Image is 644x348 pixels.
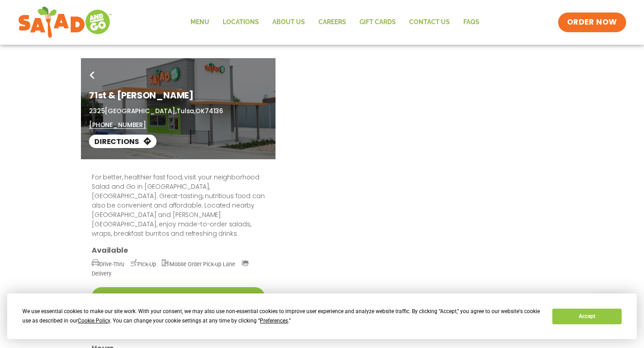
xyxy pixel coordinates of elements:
button: Accept [552,309,621,324]
a: About Us [266,12,312,33]
span: Cookie Policy [78,318,110,324]
a: Directions [89,135,157,148]
span: Tulsa, [177,106,195,115]
h3: Available [92,246,265,255]
a: FAQs [457,12,486,33]
div: Cookie Consent Prompt [7,293,637,339]
a: Careers [312,12,353,33]
div: We use essential cookies to make our site work. With your consent, we may also use non-essential ... [22,307,542,326]
nav: Menu [184,12,486,33]
span: Drive-Thru [92,261,124,267]
span: 74136 [205,106,223,115]
p: For better, healthier fast food, visit your neighborhood Salad and Go in [GEOGRAPHIC_DATA], [GEOG... [92,173,265,238]
a: Contact Us [402,12,457,33]
a: ORDER NOW [558,13,626,32]
a: Locations [216,12,266,33]
a: Menu [184,12,216,33]
h1: 71st & [PERSON_NAME] [89,89,267,102]
a: GIFT CARDS [353,12,402,33]
span: 2325 [89,106,105,115]
a: Order Pickup [92,287,265,306]
span: [GEOGRAPHIC_DATA], [105,106,176,115]
img: new-SAG-logo-768×292 [18,4,112,40]
span: Mobile Order Pick-up Lane [162,261,235,267]
span: OK [195,106,205,115]
a: [PHONE_NUMBER] [89,120,146,130]
span: ORDER NOW [567,17,617,28]
span: Pick-Up [130,261,156,267]
span: Preferences [260,318,288,324]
